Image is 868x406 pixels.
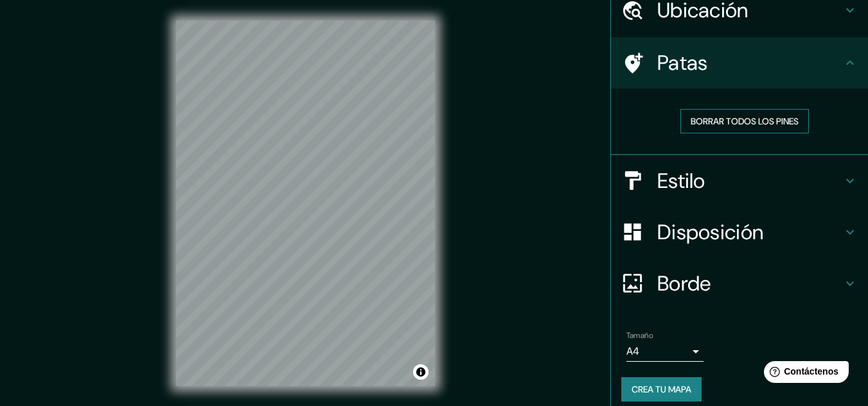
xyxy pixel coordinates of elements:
[626,344,639,358] font: A4
[657,270,711,297] font: Borde
[657,49,708,76] font: Patas
[611,258,868,309] div: Borde
[632,384,691,395] font: Crea tu mapa
[611,155,868,207] div: Estilo
[657,167,705,194] font: Estilo
[611,37,868,89] div: Patas
[626,330,653,341] font: Tamaño
[691,115,799,127] font: Borrar todos los pines
[611,207,868,258] div: Disposición
[626,341,704,362] div: A4
[657,219,763,246] font: Disposición
[413,364,429,380] button: Activar o desactivar atribución
[680,109,809,133] button: Borrar todos los pines
[621,377,702,402] button: Crea tu mapa
[176,21,435,386] canvas: Mapa
[754,356,854,392] iframe: Lanzador de widgets de ayuda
